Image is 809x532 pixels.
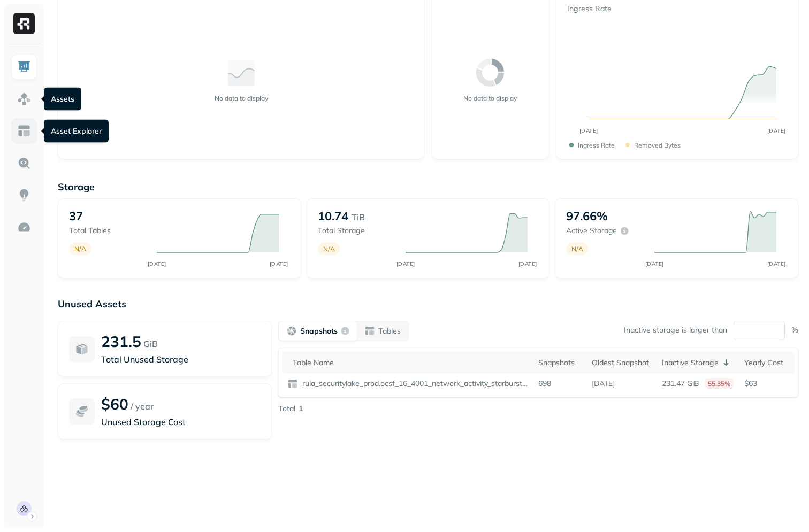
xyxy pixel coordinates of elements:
div: Oldest Snapshot [592,358,651,368]
tspan: [DATE] [148,260,166,267]
p: Inactive storage is larger than [624,325,727,335]
p: 698 [538,379,551,389]
div: Asset Explorer [44,120,109,143]
img: Asset Explorer [17,124,31,138]
p: Total Unused Storage [101,353,261,366]
p: $63 [744,379,789,389]
tspan: [DATE] [579,127,598,134]
img: Rula [17,501,32,516]
p: Snapshots [300,326,338,336]
img: Insights [17,188,31,202]
p: Inactive Storage [662,358,719,368]
p: Ingress Rate [578,141,615,149]
p: 1 [299,404,303,414]
p: 37 [69,209,83,223]
tspan: [DATE] [518,260,537,267]
p: Storage [58,181,798,193]
p: N/A [74,245,86,253]
p: TiB [352,211,365,223]
img: Assets [17,92,31,106]
div: Yearly Cost [744,358,789,368]
p: Removed bytes [634,141,681,149]
tspan: [DATE] [396,260,415,267]
p: Total [278,404,295,414]
tspan: [DATE] [767,260,785,267]
p: 231.47 GiB [662,379,699,389]
p: Tables [378,326,401,336]
p: Ingress Rate [567,4,616,14]
img: Dashboard [17,60,31,74]
p: GiB [143,337,158,350]
p: 10.74 [318,209,348,223]
p: N/A [323,245,335,253]
p: / year [131,400,154,413]
tspan: [DATE] [767,127,785,134]
tspan: [DATE] [270,260,288,267]
a: rula_securitylake_prod.ocsf_16_4001_network_activity_starburst_poc [298,379,528,389]
p: Unused Assets [58,298,798,310]
p: $60 [101,395,128,413]
img: Ryft [13,13,35,34]
tspan: [DATE] [645,260,663,267]
p: 55.35% [705,378,734,389]
div: Assets [44,88,81,111]
p: Total storage [318,226,395,236]
img: table [287,379,298,389]
p: 97.66% [566,209,608,223]
p: % [791,325,798,335]
p: No data to display [215,94,268,102]
p: 231.5 [101,332,141,351]
div: Snapshots [538,358,581,368]
p: Active storage [566,226,617,236]
img: Optimization [17,220,31,234]
div: Table Name [293,358,528,368]
img: Query Explorer [17,156,31,170]
p: [DATE] [592,379,615,389]
p: Unused Storage Cost [101,415,261,428]
p: Total tables [69,226,146,236]
p: N/A [571,245,583,253]
p: rula_securitylake_prod.ocsf_16_4001_network_activity_starburst_poc [300,379,528,389]
p: No data to display [463,94,517,102]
